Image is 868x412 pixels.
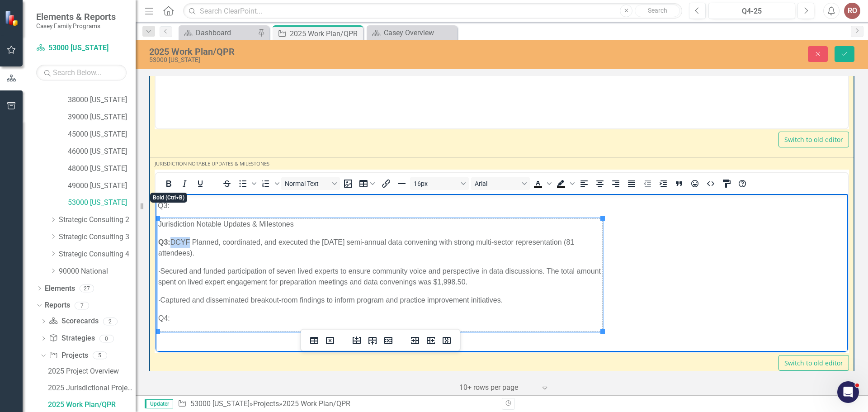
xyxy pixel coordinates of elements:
p: Q1: This quarter focused on the development of deliverables and performance measures for the new ... [2,64,690,85]
div: Text color Black [530,177,553,190]
p: Q2: DCYF continues to implement the required system changes under the D.S. Settlement Agreement. ... [2,31,690,53]
button: Insert image [340,177,356,190]
button: Table properties [307,334,322,347]
a: Strategies [49,333,94,344]
button: Horizontal line [394,177,410,190]
button: Font size 16px [410,177,469,190]
a: 53000 [US_STATE] [190,399,250,408]
p: • KCOC-Kinship Care Oversight Committee--statewide committee formed under the original navigator’... [2,78,690,100]
span: Updater [145,399,173,408]
p: Q3: No changes to report. [2,38,690,49]
p: Q1: DCYF continues to implement the required system changes under the D.S. Settlement Agreement. ... [2,2,690,24]
p: Q2 Contract was recently ([DATE]) fully executed. We look forward to next steps re: planning and ... [2,20,690,31]
button: Insert row after [365,334,380,347]
button: Switch to old editor [778,355,849,371]
button: Emojis [687,177,703,190]
iframe: Intercom live chat [837,381,859,403]
div: » » [178,399,495,409]
button: Bold [161,177,176,190]
p: Q3: DCYF continues to implement the required system changes under the D.S. Settlement Agreement. ... [2,60,690,82]
a: 38000 [US_STATE] [68,95,136,105]
a: Scorecards [49,316,98,327]
button: Delete row [381,334,396,347]
a: 39000 [US_STATE] [68,112,136,123]
p: Q3: SC and SFO Senior Director attended the first virtual data analysis & presentation developmen... [2,38,690,60]
p: Q1: SC supports a number of workgroups and engagements that are connected to this project--see be... [2,2,690,13]
button: HTML Editor [703,177,718,190]
small: Casey Family Programs [36,22,116,29]
button: Align left [576,177,592,190]
div: 2025 Work Plan/QPR [149,47,545,57]
button: Delete table [322,334,338,347]
div: Jurisdiction Notable Updates & Milestones [155,160,849,167]
div: Numbered list [258,177,281,190]
a: 2025 Jurisdictional Projects Assessment [46,381,136,395]
a: Reports [45,300,70,311]
a: Strategic Consulting 3 [59,232,136,242]
p: Q4: [2,89,690,100]
button: Insert row before [349,334,364,347]
button: Help [735,177,750,190]
button: Strikethrough [219,177,235,190]
p: • Harm of Removal—EOC initiative working to provide courts information about the impact of removi... [2,49,690,71]
a: 90000 National [59,266,136,277]
div: 2025 Project Overview [48,367,136,375]
a: Casey Overview [369,27,455,38]
p: • Mandatory Reporting Workgroup—providing mentoring for mandatory reporting workgroup. Mandatory ... [2,20,690,42]
div: 27 [80,284,94,292]
button: Italic [177,177,192,190]
div: 2025 Work Plan/QPR [48,401,136,409]
div: 2025 Jurisdictional Projects Assessment [48,384,136,392]
a: Strategic Consulting 4 [59,249,136,260]
button: Q4-25 [708,3,795,19]
button: RO [844,3,860,19]
p: Q2: Conversations continued in Q2 with multiple partners to explore near- and mid-term responses ... [2,104,690,158]
span: Search [648,7,667,14]
iframe: Rich Text Area [156,194,848,352]
button: Font Arial [471,177,530,190]
p: Q4: [2,137,690,148]
div: 0 [99,335,114,342]
input: Search Below... [36,65,127,81]
span: Normal Text [285,180,329,187]
span: Arial [475,180,519,187]
button: Underline [193,177,208,190]
a: Strategic Consulting 2 [59,215,136,225]
strong: leverage the dollars to enhance the agency’s prevention work targeting infants and toddlers. [322,116,640,123]
button: Align right [608,177,623,190]
p: Q1: SC concurs with the jurisdiction report and will support their ongoing efforts as needed. [2,2,690,13]
p: Q1: DCYF’s new Infant & Early Childhood Prevention Team, in partnership with Child Welfare Qualit... [2,2,690,35]
button: Decrease indent [640,177,655,190]
p: Q1:SC engaged in conversations with DCYF Leaders about this project and drafted the WP&B. The sam... [2,2,690,13]
button: Insert/edit link [378,177,394,190]
p: Q2: Given the significant measurable progress in this area of practice, SC will not be providing ... [2,20,690,31]
button: Blockquote [671,177,687,190]
button: Justify [624,177,639,190]
p: Q2: DCYF focused this quarter on deepening understanding of the landscape and potential solutions... [2,93,690,125]
button: Search [635,5,680,17]
a: 53000 [US_STATE] [36,43,127,53]
p: Q2: SC continues to support the above mentioned efforts and added a new project that will focus o... [2,147,690,169]
p: Q3: DCYF continues to have a low number of children and youth in a QRTP level of care. As of [DAT... [2,98,690,130]
p: DCYF continues to have a low number of children and youth in a QRTP level of care. As of [DATE], ... [2,18,690,51]
p: Q3: This quarter saw much progress in furthering or completing the assigned deliverables. The Cri... [2,133,690,165]
div: Casey Overview [384,27,455,38]
a: 46000 [US_STATE] [68,147,136,157]
button: Increase indent [656,177,671,190]
p: In [DATE], DCYF initiated the Prenatal SUD Pilot with the goal of reducing the rate of infant rem... [2,42,690,96]
div: 2 [103,317,118,325]
button: Insert column after [423,334,439,347]
div: Q4-25 [712,6,792,17]
div: 2025 Work Plan/QPR [290,28,361,39]
em: Help Me Grow [US_STATE] [409,105,497,113]
a: Dashboard [181,27,255,38]
button: Insert column before [407,334,423,347]
div: 7 [75,302,89,309]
